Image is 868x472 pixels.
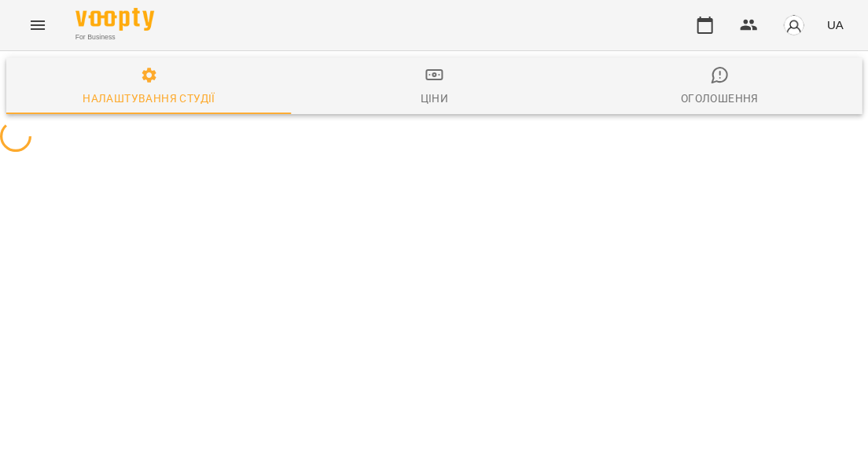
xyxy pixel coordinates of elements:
[782,14,804,36] img: avatar_s.png
[19,6,57,44] button: Menu
[826,17,843,33] span: UA
[75,32,154,42] span: For Business
[75,8,154,31] img: Voopty Logo
[680,89,758,108] div: Оголошення
[83,89,215,108] div: Налаштування студії
[820,10,849,39] button: UA
[420,89,448,108] div: Ціни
